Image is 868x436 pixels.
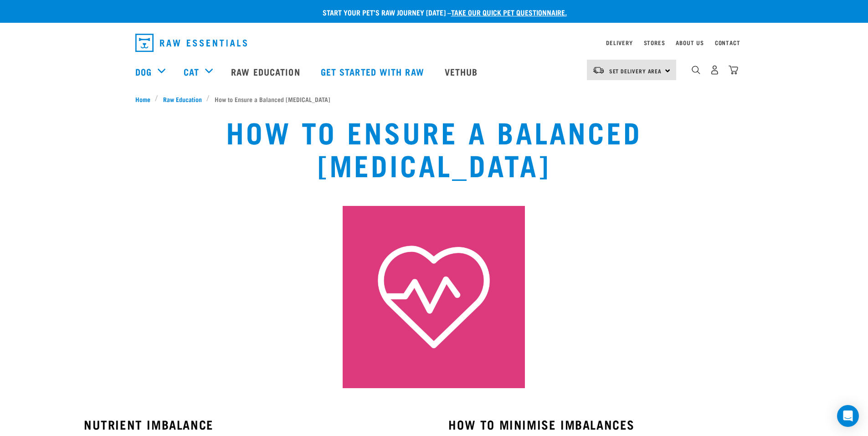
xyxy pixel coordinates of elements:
img: 5.png [343,206,525,388]
img: Raw Essentials Logo [135,34,247,52]
nav: breadcrumbs [135,94,733,104]
img: user.png [710,65,719,75]
nav: dropdown navigation [128,30,740,56]
a: Cat [184,65,199,78]
a: About Us [676,41,704,44]
a: Home [135,94,155,104]
span: Raw Education [163,94,202,104]
a: Vethub [436,53,489,90]
img: home-icon-1@2x.png [692,66,700,74]
h3: NUTRIENT IMBALANCE [84,417,419,431]
img: home-icon@2x.png [729,65,738,75]
span: Home [135,94,150,104]
h3: HOW TO MINIMISE IMBALANCES [448,417,784,431]
a: Contact [715,41,740,44]
div: Open Intercom Messenger [837,405,859,427]
h1: How to Ensure a Balanced [MEDICAL_DATA] [161,115,707,180]
a: take our quick pet questionnaire. [451,10,567,14]
a: Raw Education [222,53,311,90]
a: Delivery [606,41,632,44]
img: van-moving.png [592,66,605,74]
a: Get started with Raw [312,53,436,90]
a: Dog [135,65,152,78]
span: Set Delivery Area [609,69,662,72]
a: Stores [644,41,665,44]
a: Raw Education [158,94,206,104]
